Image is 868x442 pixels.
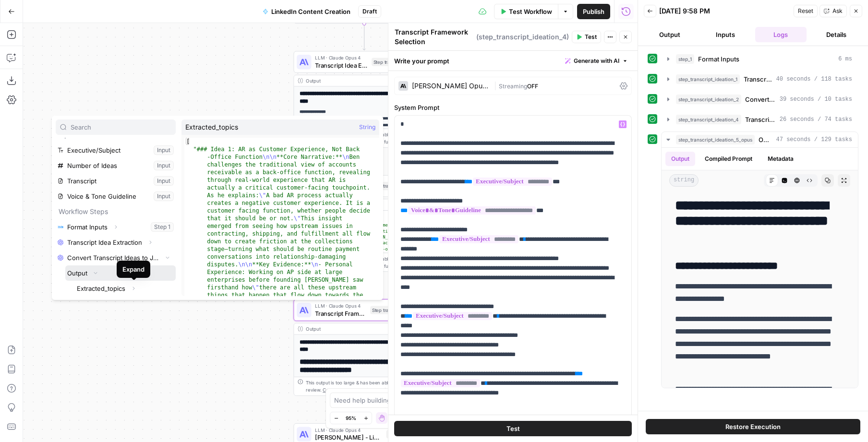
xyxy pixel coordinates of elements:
span: 47 seconds / 129 tasks [776,135,852,144]
button: Metadata [762,152,799,166]
span: Restore Execution [725,422,781,431]
textarea: Transcript Framework Selection [395,27,474,47]
span: Transcript Framework Selection [745,115,776,124]
span: step_1 [676,54,694,64]
label: System Prompt [394,103,632,112]
span: LLM · Claude Opus 4 [315,54,368,61]
span: 95% [346,414,356,422]
button: Test [572,31,601,43]
span: Convert Transcript Ideas to JSON [745,95,776,104]
button: Restore Execution [646,419,860,434]
button: Select variable Transcript [56,173,176,189]
span: step_transcript_ideation_4 [676,115,741,124]
span: step_transcript_ideation_1 [676,74,740,84]
span: String [359,122,375,132]
button: Output [665,152,695,166]
button: 26 seconds / 74 tasks [662,112,858,127]
span: Publish [583,7,604,16]
span: string [669,174,699,187]
button: 39 seconds / 10 tasks [662,92,858,107]
button: 6 ms [662,51,858,67]
span: 26 seconds / 74 tasks [780,115,852,124]
span: | [494,81,499,90]
button: Logs [755,27,807,42]
span: ( step_transcript_ideation_4 ) [476,32,569,42]
button: Ask [820,5,847,17]
span: OFF [527,83,538,90]
button: Select variable Extracted_topics [75,281,176,296]
input: Search [71,122,171,132]
span: LLM · Claude Opus 4 [315,302,366,310]
button: Compiled Prompt [699,152,758,166]
button: Select variable Voice & Tone Guideline [56,189,176,204]
span: step_transcript_ideation_2 [676,95,741,104]
button: Select variable Number of Ideas [56,158,176,173]
span: Test [585,33,597,41]
button: Inputs [699,27,751,42]
button: Select variable Executive/Subject [56,143,176,158]
button: Select variable Convert Transcript Ideas to JSON [56,250,176,265]
div: LLM · Claude Opus 4Transcript Idea ExtractionStep transcript_ideation_1Output**** **** **** **** ... [293,51,435,147]
span: Generate with AI [574,57,619,65]
div: Step transcript_ideation_1 [372,58,431,66]
button: Details [810,27,862,42]
span: Format Inputs [698,54,739,64]
span: step_transcript_ideation_5_opus [676,135,755,144]
span: Test Workflow [509,7,552,16]
button: LinkedIn Content Creation [257,4,356,19]
button: Publish [577,4,610,19]
span: 6 ms [838,55,852,63]
span: Streaming [499,83,527,90]
div: Step transcript_ideation_4 [370,306,431,314]
button: Output [644,27,696,42]
div: Output [306,77,421,84]
p: Workflow Steps [56,204,176,219]
span: Transcript Idea Extraction [744,74,772,84]
span: [PERSON_NAME] - LinkedIn Post Drafting [315,433,383,442]
span: Extracted_topics [185,122,238,132]
button: Test Workflow [494,4,558,19]
button: Select variable Transcript Idea Extraction [56,235,176,250]
span: LinkedIn Content Creation [271,7,350,16]
div: LLM · Claude Opus 4Transcript Framework SelectionStep transcript_ideation_4Output**** **** **** *... [293,299,435,395]
span: Draft [362,7,377,16]
button: Test [394,421,632,436]
div: Output [306,325,421,333]
button: Reset [794,5,818,17]
div: [PERSON_NAME] Opus 4 [412,83,490,89]
button: Select variable Output [65,265,176,281]
span: 40 seconds / 118 tasks [776,75,852,84]
div: Write your prompt [388,51,638,71]
span: Reset [798,7,813,15]
button: 47 seconds / 129 tasks [662,132,858,147]
span: Copy the output [323,387,357,393]
span: Opus - Post Drafting [759,135,772,144]
span: Ask [832,7,843,15]
span: Transcript Idea Extraction [315,60,368,70]
div: 47 seconds / 129 tasks [662,148,858,388]
button: Select variable Format Inputs [56,219,176,235]
button: 40 seconds / 118 tasks [662,72,858,87]
span: Transcript Framework Selection [315,309,366,318]
button: Generate with AI [561,55,632,67]
span: 39 seconds / 10 tasks [780,95,852,104]
span: Test [506,424,520,433]
div: Expand [122,264,145,274]
g: Edge from step_1 to step_transcript_ideation_1 [363,24,366,50]
div: This output is too large & has been abbreviated for review. to view the full content. [306,379,431,394]
span: LLM · Claude Opus 4 [315,427,383,434]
